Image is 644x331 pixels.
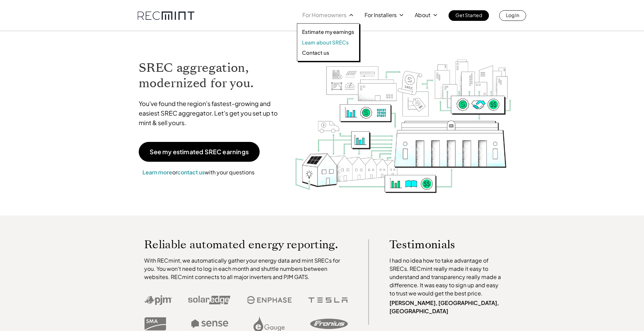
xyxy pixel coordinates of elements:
[150,149,249,155] p: See my estimated SREC earnings
[499,10,526,21] a: Log In
[302,49,329,56] p: Contact us
[302,28,354,35] a: Estimate my earnings
[389,256,504,297] p: I had no idea how to take advantage of SRECs. RECmint really made it easy to understand and trans...
[19,11,33,16] div: v 4.0.25
[302,39,348,46] p: Learn about SRECs
[144,256,348,281] p: With RECmint, we automatically gather your energy data and mint SRECs for you. You won't need to ...
[142,169,172,176] a: Learn more
[365,10,397,20] p: For Installers
[449,10,489,21] a: Get Started
[177,169,205,176] a: contact us
[389,239,491,250] p: Testimonials
[139,142,260,162] a: See my estimated SREC earnings
[139,99,284,128] p: You've found the region's fastest-growing and easiest SREC aggregator. Let's get you set up to mi...
[139,60,284,91] h1: SREC aggregation, modernized for you.
[11,18,16,23] img: website_grey.svg
[415,10,430,20] p: About
[26,40,61,45] div: Domain Overview
[389,299,504,315] p: [PERSON_NAME], [GEOGRAPHIC_DATA], [GEOGRAPHIC_DATA]
[139,168,258,177] p: or with your questions
[302,10,346,20] p: For Homeowners
[18,40,24,45] img: tab_domain_overview_orange.svg
[506,10,519,20] p: Log In
[294,41,512,195] img: RECmint value cycle
[18,18,75,23] div: Domain: [DOMAIN_NAME]
[68,40,73,45] img: tab_keywords_by_traffic_grey.svg
[11,11,16,16] img: logo_orange.svg
[76,40,115,45] div: Keywords by Traffic
[455,10,482,20] p: Get Started
[302,39,354,46] a: Learn about SRECs
[302,49,354,56] a: Contact us
[144,239,348,250] p: Reliable automated energy reporting.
